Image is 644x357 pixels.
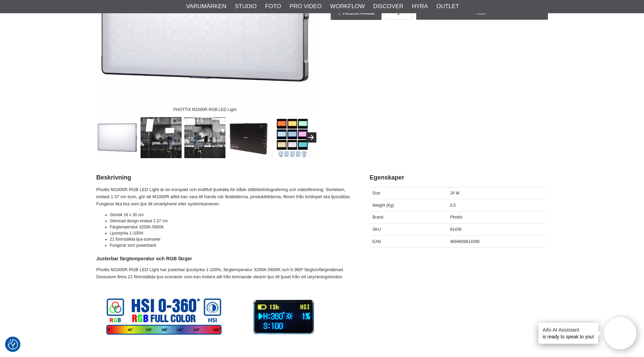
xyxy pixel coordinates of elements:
div: is ready to speak to you! [538,323,598,344]
li: Fungerar som powerbank [110,242,353,248]
h2: Egenskaper [370,173,548,182]
h4: Aifo AI Assistant [542,326,594,333]
a: Pro Video [290,2,321,11]
h2: Beskrivning [96,173,353,182]
img: 24W, totalt 396 LED dioder [272,117,313,158]
p: Phottix M1000R RGB LED Light är en kompakt och kraftfull ljuskälla för både stillbildsfotograferi... [96,186,353,207]
span: Phottix [450,215,463,220]
img: Revisit consent button [8,339,18,350]
a: Foto [265,2,281,11]
span: EAN [372,239,381,244]
img: PHOTTIX M1000R RGB LED Light [97,117,138,158]
a: Discover [373,2,403,11]
a: Studio [235,2,257,11]
img: M1000R on stand M500R on camera [184,117,225,158]
span: SKU [372,227,381,232]
li: Ljusstyrka 1-100% [110,230,353,236]
p: Phottix M1000R RGB LED Light har justerbar ljusstyrka 1-100%, färgtemperatur 3200K-5600K och 0-36... [96,266,353,281]
li: 21 förinställda ljus-scenarier [110,236,353,242]
span: Size [372,191,380,195]
a: Produktfråga [331,6,382,20]
div: PHOTTIX M1000R RGB LED Light [168,104,242,115]
img: M1000R on stand M500R on camera [141,117,182,158]
a: Varumärken [186,2,226,11]
img: Phottix M500R LED Light [96,285,353,348]
span: 24 W [450,191,460,195]
li: Slimmad design endast 1.37 cm [110,218,353,224]
a: Outlet [436,2,459,11]
button: Next [306,132,316,143]
img: Många funktioner, enkel att använda [228,117,269,158]
a: Workflow [330,2,365,11]
h4: Justerbar färgtemperatur och RGB färger [96,255,353,262]
span: 0.5 [450,203,456,208]
li: Storlek 18 x 30 cm [110,212,353,218]
button: Samtyckesinställningar [8,338,18,351]
span: Weight (Kg) [372,203,394,208]
a: Hyra [412,2,428,11]
span: Brand [372,215,383,220]
li: Färgtemperatur 3200K-5600K [110,224,353,230]
span: 4894609814399 [450,239,480,244]
span: 81439 [450,227,461,232]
